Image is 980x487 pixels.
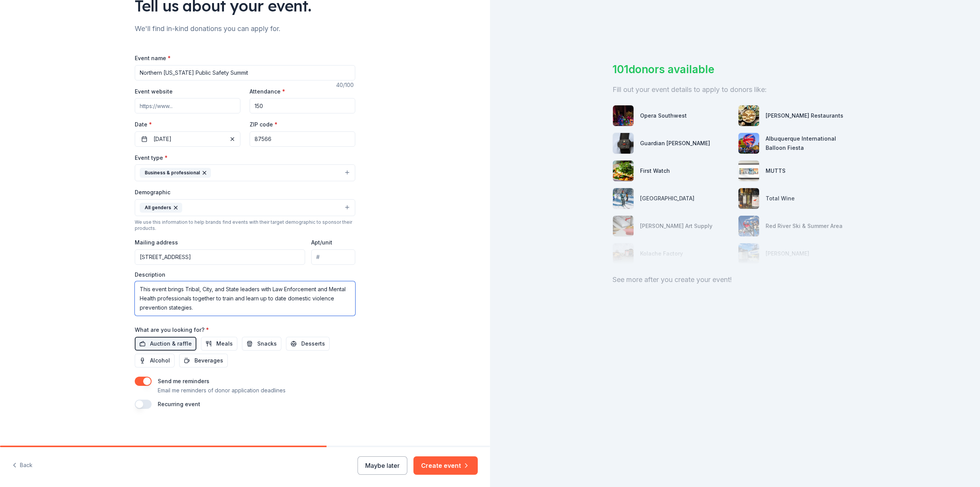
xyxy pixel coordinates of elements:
[640,111,687,120] div: Opera Southwest
[640,166,670,175] div: First Watch
[135,354,175,367] button: Alcohol
[150,356,170,365] span: Alcohol
[150,339,192,348] span: Auction & raffle
[242,337,281,351] button: Snacks
[257,339,277,348] span: Snacks
[286,337,330,351] button: Desserts
[613,105,634,126] img: photo for Opera Southwest
[135,271,165,279] label: Description
[135,121,240,128] label: Date
[766,111,843,120] div: [PERSON_NAME] Restaurants
[612,61,857,77] div: 101 donors available
[250,98,355,113] input: 20
[766,166,786,175] div: MUTTS
[336,80,355,90] div: 40 /100
[201,337,237,351] button: Meals
[612,84,857,96] div: Fill out your event details to apply to donors like:
[738,105,759,126] img: photo for Pappas Restaurants
[738,133,759,154] img: photo for Albuquerque International Balloon Fiesta
[612,274,857,286] div: See more after you create your event!
[135,164,355,181] button: Business & professional
[135,88,173,95] label: Event website
[135,54,171,62] label: Event name
[135,337,196,351] button: Auction & raffle
[216,339,233,348] span: Meals
[135,326,209,334] label: What are you looking for?
[301,339,325,348] span: Desserts
[135,154,168,162] label: Event type
[135,199,355,216] button: All genders
[135,239,178,246] label: Mailing address
[413,456,478,475] button: Create event
[158,378,209,384] label: Send me reminders
[135,23,355,35] div: We'll find in-kind donations you can apply for.
[311,249,355,265] input: #
[140,168,211,178] div: Business & professional
[135,281,355,316] textarea: This event brings Tribal, City, and State leaders with Law Enforcement and Mental Health professi...
[140,203,182,213] div: All genders
[311,239,332,246] label: Apt/unit
[194,356,223,365] span: Beverages
[358,456,407,475] button: Maybe later
[250,131,355,147] input: 12345 (U.S. only)
[179,354,228,367] button: Beverages
[158,401,200,407] label: Recurring event
[12,457,33,474] button: Back
[250,121,278,128] label: ZIP code
[135,65,355,80] input: Spring Fundraiser
[135,219,355,231] div: We use this information to help brands find events with their target demographic to sponsor their...
[158,386,286,395] p: Email me reminders of donor application deadlines
[250,88,285,95] label: Attendance
[135,98,240,113] input: https://www...
[613,133,634,154] img: photo for Guardian Angel Device
[738,161,759,181] img: photo for MUTTS
[613,161,634,181] img: photo for First Watch
[135,189,170,196] label: Demographic
[766,134,857,152] div: Albuquerque International Balloon Fiesta
[640,139,710,148] div: Guardian [PERSON_NAME]
[135,249,305,265] input: Enter a US address
[135,131,240,147] button: [DATE]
